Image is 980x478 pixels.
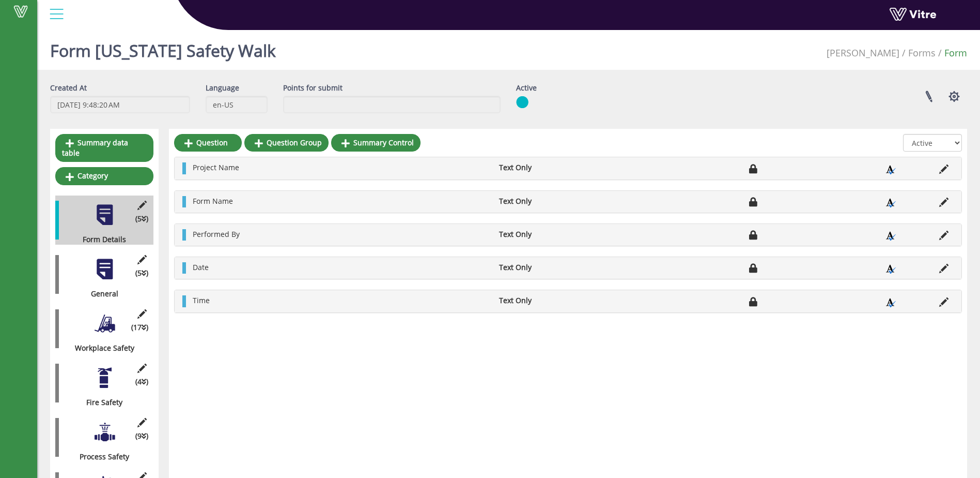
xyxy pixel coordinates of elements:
div: Process Safety [55,452,146,462]
div: Fire Safety [55,397,146,408]
li: Text Only [494,295,609,306]
label: Points for submit [283,83,343,93]
div: Form Details [55,234,146,245]
a: Question [174,134,242,152]
a: Summary data table [55,134,153,162]
label: Language [206,83,239,93]
a: Summary Control [331,134,421,152]
li: Text Only [494,196,609,206]
span: (17 ) [131,322,148,333]
span: Project Name [193,162,239,172]
span: (5 ) [135,214,148,224]
li: Text Only [494,262,609,273]
li: Text Only [494,162,609,173]
span: Time [193,295,210,305]
label: Created At [50,83,87,93]
span: (4 ) [135,377,148,387]
a: Question Group [244,134,329,152]
span: Performed By [193,229,240,239]
h1: Form [US_STATE] Safety Walk [50,26,276,70]
span: (9 ) [135,431,148,441]
div: General [55,289,146,299]
a: Category [55,167,153,185]
div: Workplace Safety [55,343,146,353]
img: yes [516,96,528,109]
span: (5 ) [135,268,148,278]
label: Active [516,83,537,93]
li: Text Only [494,229,609,240]
span: Form Name [193,196,233,206]
li: Form [936,47,967,60]
span: Date [193,262,209,272]
span: 379 [827,47,899,59]
a: Forms [908,47,936,59]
